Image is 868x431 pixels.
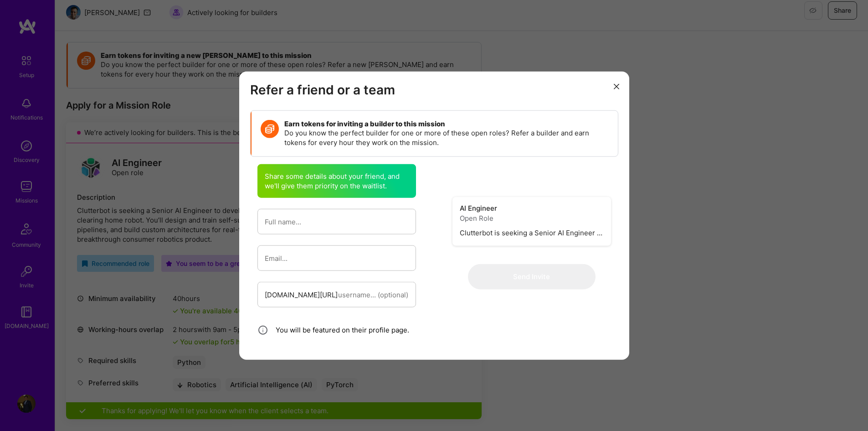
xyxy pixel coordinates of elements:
[614,84,619,89] i: icon Close
[239,71,629,360] div: modal
[265,246,409,270] input: Email...
[460,214,604,223] h5: Open Role
[257,324,268,335] img: info
[276,325,409,335] p: You will be featured on their profile page.
[257,164,416,198] div: Share some details about your friend, and we'll give them priority on the waitlist.
[265,210,409,233] input: Full name...
[284,120,608,128] h4: Earn tokens for inviting a builder to this mission
[468,264,596,289] button: Send Invite
[338,283,409,306] input: username... (optional)
[284,128,608,147] p: Do you know the perfect builder for one or more of these open roles? Refer a builder and earn tok...
[250,82,618,98] h3: Refer a friend or a team
[265,290,338,299] div: [DOMAIN_NAME][URL]
[460,204,604,213] h4: AI Engineer
[460,228,604,239] p: Clutterbot is seeking a Senior AI Engineer to develop a custom foundation vision model powering t...
[261,120,279,138] img: Token icon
